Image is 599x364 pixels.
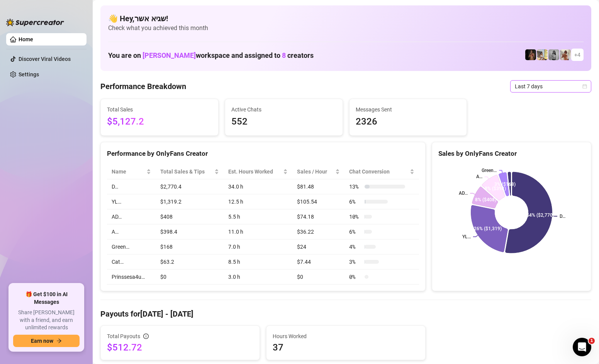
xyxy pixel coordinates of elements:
[156,179,224,194] td: $2,770.4
[100,81,186,92] h4: Performance Breakdown
[108,51,314,60] h1: You are on workspace and assigned to creators
[356,115,461,129] span: 2326
[438,148,585,159] div: Sales by OnlyFans Creator
[156,239,224,254] td: $168
[19,36,33,42] a: Home
[349,258,361,266] span: 3 %
[156,209,224,224] td: $408
[349,167,408,176] span: Chat Conversion
[31,338,53,344] span: Earn now
[19,71,39,78] a: Settings
[6,19,64,26] img: logo-BBDzfeDw.svg
[349,273,361,281] span: 0 %
[143,51,196,59] span: [PERSON_NAME]
[224,194,292,209] td: 12.5 h
[548,49,559,60] img: A
[107,239,156,254] td: Green…
[107,332,140,340] span: Total Payouts
[515,81,587,92] span: Last 7 days
[156,254,224,270] td: $63.2
[160,167,213,176] span: Total Sales & Tips
[525,49,536,60] img: D
[292,164,344,179] th: Sales / Hour
[292,179,344,194] td: $81.48
[292,194,344,209] td: $105.54
[13,335,80,347] button: Earn nowarrow-right
[573,338,591,356] iframe: Intercom live chat
[297,167,334,176] span: Sales / Hour
[108,13,584,24] h4: 👋 Hey, שגיא אשר !
[228,167,282,176] div: Est. Hours Worked
[56,338,62,344] span: arrow-right
[107,341,253,354] span: $512.72
[224,209,292,224] td: 5.5 h
[582,84,587,89] span: calendar
[107,105,212,114] span: Total Sales
[224,254,292,270] td: 8.5 h
[224,179,292,194] td: 34.0 h
[107,115,212,129] span: $5,127.2
[107,179,156,194] td: D…
[231,105,336,114] span: Active Chats
[108,24,584,32] span: Check what you achieved this month
[459,190,468,196] text: AD…
[462,234,471,239] text: YL…
[100,308,591,319] h4: Payouts for [DATE] - [DATE]
[476,174,482,180] text: A…
[349,243,361,251] span: 4 %
[292,209,344,224] td: $74.18
[292,239,344,254] td: $24
[107,209,156,224] td: AD…
[231,115,336,129] span: 552
[560,49,571,60] img: Green
[156,224,224,239] td: $398.4
[356,105,461,114] span: Messages Sent
[224,270,292,285] td: 3.0 h
[537,49,548,60] img: Prinssesa4u
[156,270,224,285] td: $0
[156,164,224,179] th: Total Sales & Tips
[349,228,361,236] span: 6 %
[589,338,595,344] span: 1
[13,291,80,306] span: 🎁 Get $100 in AI Messages
[349,197,361,206] span: 6 %
[107,148,419,159] div: Performance by OnlyFans Creator
[19,56,71,62] a: Discover Viral Videos
[107,254,156,270] td: Cat…
[292,254,344,270] td: $7.44
[224,239,292,254] td: 7.0 h
[107,164,156,179] th: Name
[224,224,292,239] td: 11.0 h
[349,212,361,221] span: 10 %
[482,168,497,173] text: Green…
[574,51,580,59] span: + 4
[112,167,145,176] span: Name
[282,51,286,59] span: 8
[13,309,80,332] span: Share [PERSON_NAME] with a friend, and earn unlimited rewards
[156,194,224,209] td: $1,319.2
[273,341,419,354] span: 37
[344,164,419,179] th: Chat Conversion
[560,214,565,219] text: D…
[292,224,344,239] td: $36.22
[292,270,344,285] td: $0
[273,332,419,340] span: Hours Worked
[143,334,149,339] span: info-circle
[349,182,361,191] span: 13 %
[107,194,156,209] td: YL…
[107,224,156,239] td: A…
[107,270,156,285] td: Prinssesa4u…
